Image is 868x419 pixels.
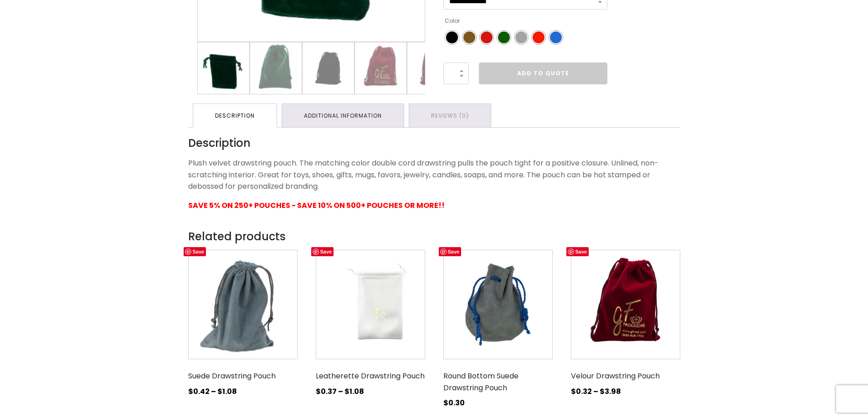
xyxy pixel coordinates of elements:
[188,250,298,401] a: Suede Drawstring Pouch
[439,247,462,256] a: Save
[600,386,621,397] bdi: 3.98
[443,62,469,84] input: Product quantity
[188,386,193,397] span: $
[316,386,337,397] bdi: 0.37
[549,31,563,44] li: Royal Blue
[571,386,576,397] span: $
[311,247,334,256] a: Save
[198,42,249,94] img: Small green velvet drawstring pouch.
[217,386,222,397] span: $
[480,31,493,44] li: Burgundy
[571,367,680,386] h3: Velour Drawstring Pouch
[514,31,528,44] li: Grey
[566,247,589,256] a: Save
[282,104,404,127] a: Additional information
[188,228,680,245] h2: Related products
[188,137,680,150] h2: Description
[600,386,605,397] span: $
[211,386,216,397] span: –
[184,247,206,256] a: Save
[443,367,553,397] h3: Round Bottom Suede Drawstring Pouch
[571,386,592,397] bdi: 0.32
[443,29,607,46] ul: Color
[344,386,364,397] bdi: 1.08
[593,386,598,397] span: –
[316,367,425,386] h3: Leatherette Drawstring Pouch
[250,42,302,94] img: Medium size green velvet drawstring bag.
[409,104,491,127] a: Reviews (0)
[497,31,511,44] li: Green
[443,398,448,408] span: $
[407,42,459,94] img: Medium size velvet burgundy drawstring pouch.
[217,386,237,397] bdi: 1.08
[445,31,459,44] li: Black
[532,31,545,44] li: Red
[462,31,476,44] li: Brown
[188,200,445,211] span: SAVE 5% ON 250+ POUCHES - SAVE 10% ON 500+ POUCHES OR MORE!!
[316,250,425,359] img: White leatherette double drawstring jewelry pouch hot stamped with a gold rose.
[443,398,465,408] bdi: 0.30
[316,386,321,397] span: $
[571,250,680,401] a: Velour Drawstring Pouch
[188,250,298,359] img: Medium size mist blue colored suede drawstring pouch.
[188,157,680,192] p: Plush velvet drawstring pouch. The matching color double cord drawstring pulls the pouch tight fo...
[479,62,607,84] a: Add to Quote
[338,386,343,397] span: –
[571,250,680,359] img: Medium size velvet burgundy drawstring pouch with gold foil logo.
[193,104,277,127] a: Description
[188,367,298,386] h3: Suede Drawstring Pouch
[443,250,553,413] a: Round Bottom Suede Drawstring Pouch $0.30
[445,14,460,28] label: Color
[344,386,349,397] span: $
[355,42,406,94] img: Medium size velvet burgundy drawstring pouch with gold foil logo.
[443,250,553,359] img: Small grey round bottom Italian Suede drawstring pouch.
[303,42,354,94] img: Medium size black velvet jewelry pouch.
[316,250,425,401] a: Leatherette Drawstring Pouch
[188,386,210,397] bdi: 0.42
